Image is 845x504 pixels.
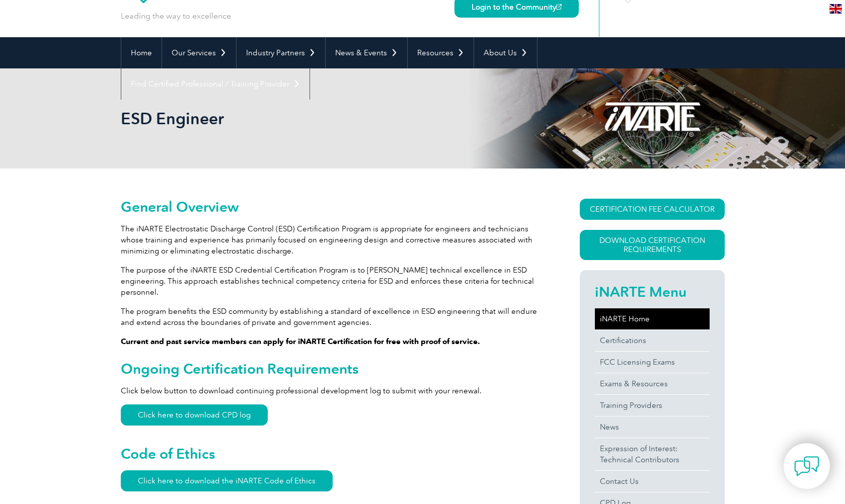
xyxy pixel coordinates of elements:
[121,37,162,68] a: Home
[595,471,710,492] a: Contact Us
[595,416,710,438] a: News
[237,37,325,68] a: Industry Partners
[121,404,268,426] a: Click here to download CPD log
[162,37,236,68] a: Our Services
[595,438,710,470] a: Expression of Interest:Technical Contributors
[121,337,480,346] strong: Current and past service members can apply for iNARTE Certification for free with proof of service.
[595,308,710,329] a: iNARTE Home
[121,199,544,215] h2: General Overview
[121,385,544,396] p: Click below button to download continuing professional development log to submit with your renewal.
[408,37,474,68] a: Resources
[121,68,310,100] a: Find Certified Professional / Training Provider
[121,265,544,298] p: The purpose of the iNARTE ESD Credential Certification Program is to [PERSON_NAME] technical exce...
[121,470,333,491] a: Click here to download the iNARTE Code of Ethics
[121,223,544,257] p: The iNARTE Electrostatic Discharge Control (ESD) Certification Program is appropriate for enginee...
[595,352,710,373] a: FCC Licensing Exams
[595,373,710,394] a: Exams & Resources
[580,230,725,260] a: Download Certification Requirements
[121,109,507,128] h1: ESD Engineer
[121,446,544,462] h2: Code of Ethics
[121,306,544,328] p: The program benefits the ESD community by establishing a standard of excellence in ESD engineerin...
[556,4,562,10] img: open_square.png
[829,4,842,14] img: en
[595,395,710,416] a: Training Providers
[326,37,407,68] a: News & Events
[121,11,231,22] p: Leading the way to excellence
[595,284,710,300] h2: iNARTE Menu
[794,454,819,479] img: contact-chat.png
[474,37,537,68] a: About Us
[121,361,544,377] h2: Ongoing Certification Requirements
[595,330,710,351] a: Certifications
[580,199,725,220] a: CERTIFICATION FEE CALCULATOR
